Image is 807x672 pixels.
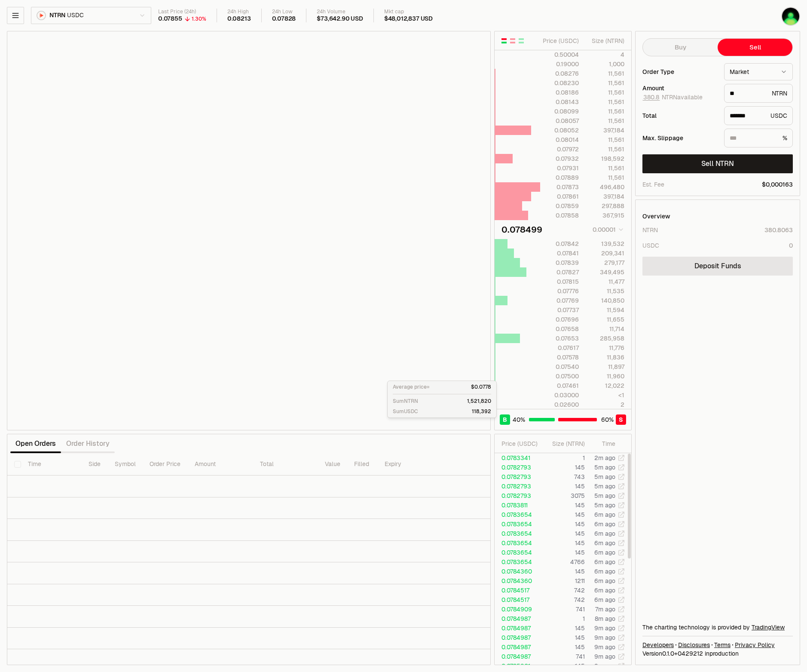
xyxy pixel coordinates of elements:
a: Disclosures [678,641,710,649]
td: 1 [542,453,585,463]
td: 0.0782793 [495,472,542,482]
div: 1,000 [586,60,624,68]
div: 0.08052 [541,126,579,135]
td: 145 [542,642,585,652]
div: 0.07932 [541,154,579,163]
div: 24h Low [272,9,296,15]
div: 0.08276 [541,69,579,78]
div: Est. Fee [642,180,664,189]
td: 0.0783654 [495,548,542,557]
td: 742 [542,595,585,604]
button: Sell NTRN [642,154,793,173]
div: 349,495 [586,268,624,276]
div: 11,836 [586,353,624,362]
time: 5m ago [594,501,615,509]
td: 741 [542,604,585,614]
div: 367,915 [586,211,624,220]
button: Order History [61,435,115,452]
td: 0.0785301 [495,661,542,671]
p: 1,521,820 [467,398,491,405]
div: 0.078499 [501,224,542,236]
span: NTRN [49,12,65,19]
span: 04292126e5f11e59ee3f7914bb0c936c7404628d [678,650,703,657]
td: 0.0783654 [495,519,542,529]
div: 11,535 [586,287,624,295]
th: Symbol [108,453,143,476]
div: 139,532 [586,239,624,248]
div: 0.07889 [541,173,579,182]
div: Version 0.1.0 + in production [642,649,793,658]
div: 0.07653 [541,334,579,343]
div: 0.07842 [541,239,579,248]
td: 0.0783654 [495,529,542,538]
td: 0.0784517 [495,586,542,595]
a: Deposit Funds [642,257,793,276]
td: 145 [542,538,585,548]
td: 145 [542,519,585,529]
button: 0.00001 [590,224,624,235]
div: 140,850 [586,296,624,305]
div: 0.08014 [541,135,579,144]
div: 0.07737 [541,306,579,314]
div: 0.08099 [541,107,579,116]
div: 11,561 [586,173,624,182]
p: Average price= [393,384,430,390]
div: Price ( USDC ) [501,439,541,448]
div: 11,561 [586,117,624,125]
div: 1.30% [192,15,206,22]
span: 40 % [513,415,525,424]
div: 285,958 [586,334,624,343]
time: 5m ago [594,492,615,500]
td: 145 [542,482,585,491]
td: 0.0783654 [495,538,542,548]
div: 0.07617 [541,344,579,352]
span: USDC [67,12,83,19]
button: Show Sell Orders Only [509,37,516,44]
time: 2m ago [594,454,615,462]
td: 0.0784360 [495,567,542,576]
td: 0.0784987 [495,652,542,661]
div: 209,341 [586,249,624,258]
p: Sum NTRN [393,398,418,405]
div: 397,184 [586,126,624,135]
div: 0 [789,241,793,250]
th: Expiry [378,453,436,476]
button: Show Buy Orders Only [518,37,525,44]
div: 11,714 [586,325,624,333]
div: 11,477 [586,277,624,286]
td: 0.0782793 [495,463,542,472]
button: 380.8 [642,94,660,101]
button: Market [724,63,793,80]
iframe: Financial Chart [7,31,490,430]
div: 279,177 [586,258,624,267]
p: 118,392 [472,408,491,415]
button: Select all [14,461,21,468]
p: $0.0778 [471,384,491,390]
th: Amount [188,453,253,476]
td: 145 [542,463,585,472]
time: 6m ago [594,511,615,519]
time: 6m ago [594,558,615,566]
td: 145 [542,510,585,519]
div: % [724,129,793,147]
span: $0,000163 [762,180,793,189]
time: 5m ago [594,473,615,481]
div: 24h Volume [317,9,363,15]
time: 6m ago [594,577,615,585]
time: 9m ago [594,653,615,660]
div: 11,561 [586,69,624,78]
th: Filled [347,453,378,476]
div: 0.07841 [541,249,579,258]
div: 12,022 [586,381,624,390]
td: 0.0784360 [495,576,542,586]
td: 1211 [542,576,585,586]
div: 0.07578 [541,353,579,362]
button: Buy [643,39,718,56]
time: 5m ago [594,482,615,490]
a: TradingView [752,623,785,631]
button: Show Buy and Sell Orders [501,37,507,44]
time: 6m ago [594,520,615,528]
div: 0.07776 [541,287,579,295]
td: 742 [542,586,585,595]
div: 11,561 [586,135,624,144]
